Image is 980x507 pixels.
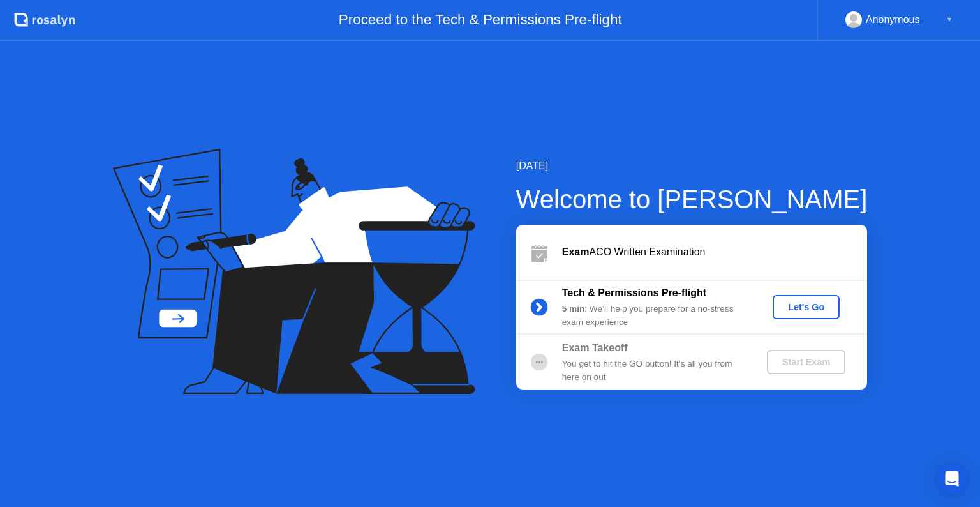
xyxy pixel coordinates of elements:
div: Let's Go [778,302,835,312]
div: [DATE] [516,158,868,174]
b: Tech & Permissions Pre-flight [562,287,706,298]
b: Exam Takeoff [562,342,628,353]
button: Start Exam [767,350,845,374]
button: Let's Go [773,295,840,319]
div: Anonymous [866,11,920,28]
div: ▼ [946,11,953,28]
div: Start Exam [772,357,840,367]
div: Welcome to [PERSON_NAME] [516,180,868,218]
div: Open Intercom Messenger [937,464,967,494]
div: You get to hit the GO button! It’s all you from here on out [562,358,746,384]
b: 5 min [562,304,585,314]
b: Exam [562,246,590,257]
div: : We’ll help you prepare for a no-stress exam experience [562,303,746,329]
div: ACO Written Examination [562,245,867,260]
